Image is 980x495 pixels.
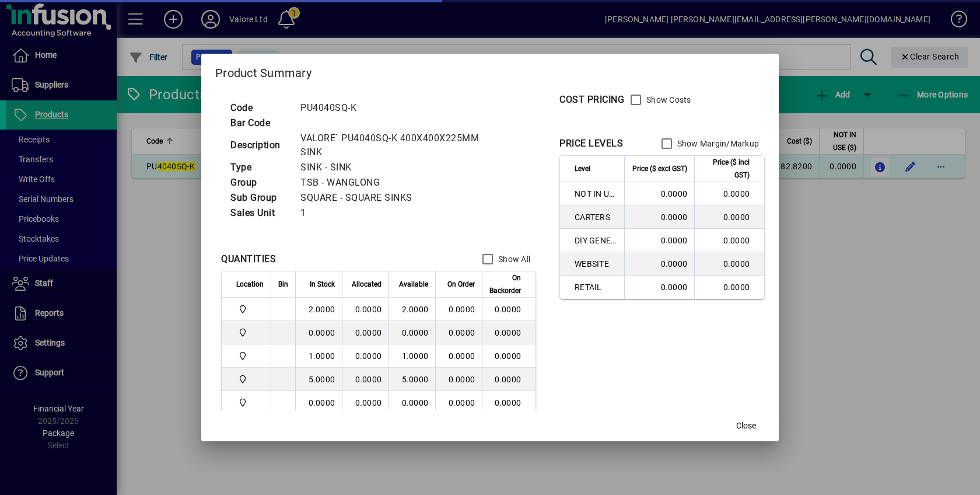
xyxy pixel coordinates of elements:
td: 1.0000 [388,344,435,368]
span: Available [399,278,428,291]
span: NOT IN USE [575,188,617,200]
div: COST PRICING [559,93,624,107]
span: 0.0000 [449,328,475,337]
td: 1 [295,205,507,221]
td: Sales Unit [225,205,295,221]
span: 0.0000 [449,375,475,384]
td: 0.0000 [624,229,694,252]
td: SINK - SINK [295,160,507,175]
td: 0.0000 [624,276,694,299]
td: 0.0000 [624,205,694,229]
span: Bin [278,278,288,291]
td: Description [225,131,295,160]
td: 1.0000 [295,344,342,368]
span: Close [736,420,756,432]
span: WEBSITE [575,258,617,270]
td: PU4040SQ-K [295,100,507,116]
span: Allocated [352,278,381,291]
span: 0.0000 [449,305,475,314]
td: 0.0000 [295,321,342,344]
td: 0.0000 [342,344,388,368]
label: Show Margin/Markup [675,138,759,149]
td: 0.0000 [342,391,388,414]
td: 0.0000 [342,298,388,321]
h2: Product Summary [201,54,779,88]
button: Close [727,416,765,437]
label: Show Costs [644,94,691,106]
span: Price ($ excl GST) [632,162,687,175]
span: DIY GENERAL [575,235,617,246]
td: 0.0000 [295,391,342,414]
span: Location [236,278,264,291]
td: 0.0000 [342,321,388,344]
span: 0.0000 [449,398,475,407]
td: 0.0000 [388,321,435,344]
span: On Order [447,278,475,291]
td: 0.0000 [694,205,764,229]
span: CARTERS [575,211,617,223]
td: 0.0000 [482,391,535,414]
td: Code [225,100,295,116]
td: 0.0000 [482,368,535,391]
td: 0.0000 [388,391,435,414]
td: 0.0000 [694,182,764,205]
td: 0.0000 [694,229,764,252]
span: On Backorder [489,271,521,297]
td: Sub Group [225,190,295,205]
td: 0.0000 [482,344,535,368]
span: Level [575,162,590,175]
td: 0.0000 [694,276,764,299]
span: 0.0000 [449,351,475,361]
span: Price ($ incl GST) [702,156,750,182]
td: 0.0000 [342,368,388,391]
td: 5.0000 [388,368,435,391]
span: RETAIL [575,281,617,293]
td: 0.0000 [694,252,764,276]
td: VALORE` PU4040SQ-K 400X400X225MM SINK [295,131,507,160]
td: 0.0000 [624,252,694,276]
span: In Stock [310,278,335,291]
td: TSB - WANGLONG [295,175,507,190]
div: PRICE LEVELS [559,137,623,151]
td: Group [225,175,295,190]
td: 5.0000 [295,368,342,391]
td: 2.0000 [388,298,435,321]
td: Bar Code [225,116,295,131]
td: 2.0000 [295,298,342,321]
label: Show All [496,253,530,265]
td: 0.0000 [482,298,535,321]
td: 0.0000 [482,321,535,344]
td: SQUARE - SQUARE SINKS [295,190,507,205]
td: 0.0000 [624,182,694,205]
div: QUANTITIES [221,252,276,266]
td: Type [225,160,295,175]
